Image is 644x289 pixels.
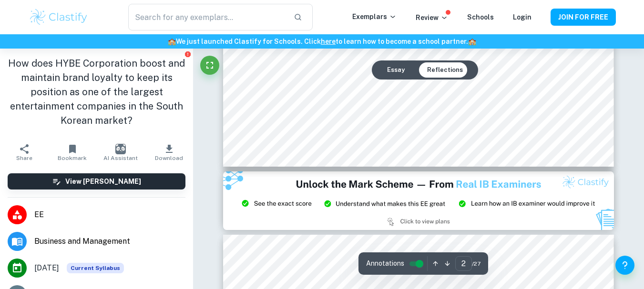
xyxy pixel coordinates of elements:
[128,4,286,30] input: Search for any exemplars...
[513,13,532,21] a: Login
[419,62,470,78] button: Reflections
[615,256,634,275] button: Help and Feedback
[48,139,96,166] button: Bookmark
[416,12,448,23] p: Review
[321,38,336,45] a: here
[168,38,176,45] span: 🏫
[97,139,145,166] button: AI Assistant
[67,263,124,273] div: This exemplar is based on the current syllabus. Feel free to refer to it for inspiration/ideas wh...
[145,139,193,166] button: Download
[65,176,141,187] h6: View [PERSON_NAME]
[34,236,185,247] span: Business and Management
[551,9,616,26] button: JOIN FOR FREE
[467,13,494,21] a: Schools
[67,263,124,273] span: Current Syllabus
[472,259,480,268] span: / 27
[366,259,404,269] span: Annotations
[468,38,476,45] span: 🏫
[8,56,185,128] h1: How does HYBE Corporation boost and maintain brand loyalty to keep its position as one of the lar...
[200,56,219,75] button: Fullscreen
[34,209,185,220] span: EE
[8,173,185,189] button: View [PERSON_NAME]
[16,155,32,161] span: Share
[34,262,59,274] span: [DATE]
[29,8,89,27] img: Clastify logo
[103,155,138,161] span: AI Assistant
[352,11,397,22] p: Exemplars
[223,171,614,230] img: Ad
[184,50,191,58] button: Report issue
[2,36,642,47] h6: We just launched Clastify for Schools. Click to learn how to become a school partner.
[58,155,87,161] span: Bookmark
[155,155,183,161] span: Download
[115,144,126,154] img: AI Assistant
[379,62,412,78] button: Essay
